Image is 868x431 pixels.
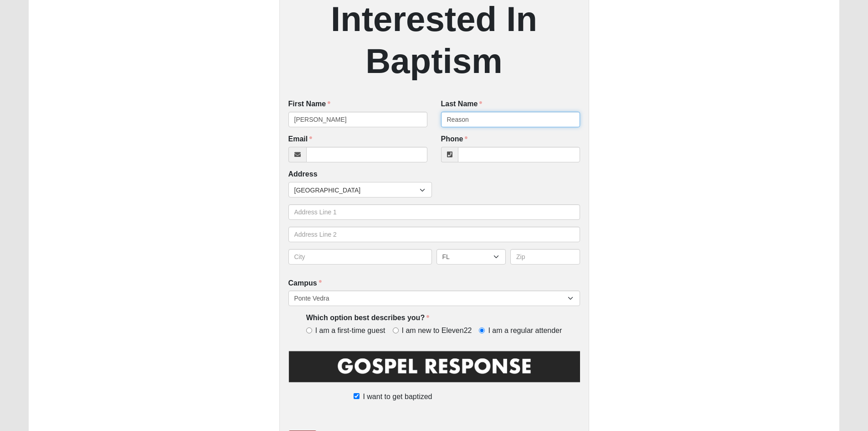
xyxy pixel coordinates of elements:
[288,134,313,145] label: Email
[288,204,580,220] input: Address Line 1
[479,327,485,333] input: I am a regular attender
[402,326,472,336] span: I am new to Eleven22
[354,393,360,399] input: I want to get baptized
[510,249,580,265] input: Zip
[294,182,420,198] span: [GEOGRAPHIC_DATA]
[393,327,399,333] input: I am new to Eleven22
[315,326,385,336] span: I am a first-time guest
[306,327,312,333] input: I am a first-time guest
[288,99,331,109] label: First Name
[363,391,432,402] span: I want to get baptized
[288,227,580,242] input: Address Line 2
[441,134,468,145] label: Phone
[488,326,562,336] span: I am a regular attender
[288,249,432,265] input: City
[288,278,322,289] label: Campus
[288,169,318,180] label: Address
[441,99,483,109] label: Last Name
[288,349,580,390] img: GospelResponseBLK.png
[306,313,429,323] label: Which option best describes you?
